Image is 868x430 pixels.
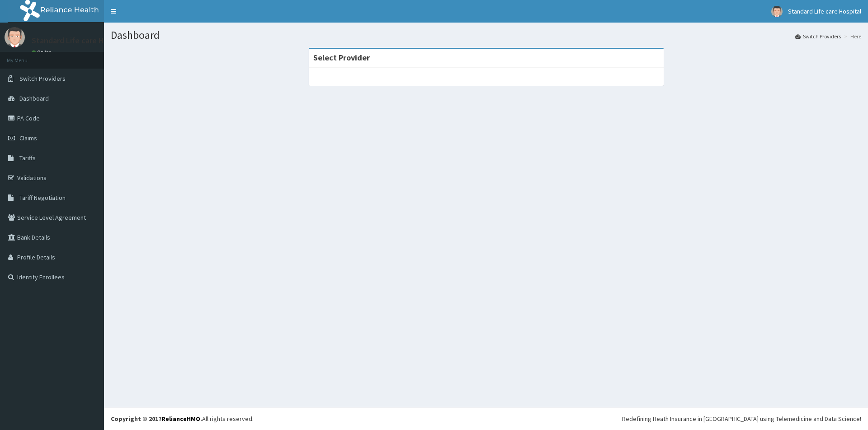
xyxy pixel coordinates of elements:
[104,407,868,430] footer: All rights reserved.
[313,52,370,63] strong: Select Provider
[795,32,841,40] a: Switch Providers
[111,29,861,41] h1: Dashboard
[19,134,37,142] span: Claims
[19,194,66,202] span: Tariff Negotiation
[111,415,202,423] strong: Copyright © 2017 .
[19,94,49,102] span: Dashboard
[32,37,128,45] p: Standard Life care Hospital
[5,27,25,47] img: User Image
[788,7,861,15] span: Standard Life care Hospital
[19,154,36,162] span: Tariffs
[32,49,53,55] a: Online
[19,74,66,83] span: Switch Providers
[622,414,861,423] div: Redefining Heath Insurance in [GEOGRAPHIC_DATA] using Telemedicine and Data Science!
[161,415,200,423] a: RelianceHMO
[771,6,783,17] img: User Image
[842,32,861,40] li: Here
